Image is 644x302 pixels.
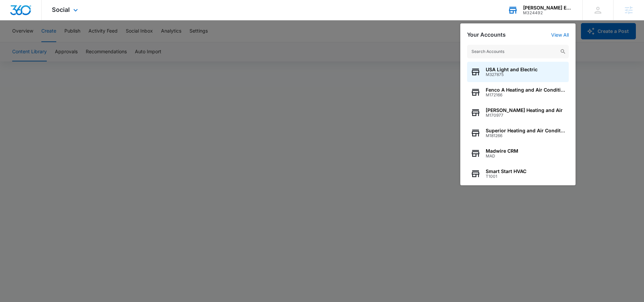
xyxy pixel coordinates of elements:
[52,6,70,13] span: Social
[486,148,518,154] span: Madwire CRM
[523,11,572,15] div: account id
[486,133,565,138] span: M181266
[523,5,572,11] div: account name
[467,123,569,143] button: Superior Heating and Air ConditioningM181266
[551,32,569,38] a: View All
[486,108,563,113] span: [PERSON_NAME] Heating and Air
[486,128,565,133] span: Superior Heating and Air Conditioning
[467,45,569,58] input: Search Accounts
[467,102,569,123] button: [PERSON_NAME] Heating and AirM170977
[486,174,526,179] span: T1001
[467,164,569,184] button: Smart Start HVACT1001
[486,87,565,93] span: Fenco A Heating and Air Conditioning
[486,67,538,72] span: USA Light and Electric
[467,62,569,82] button: USA Light and ElectricM327875
[486,154,518,158] span: MAD
[486,113,563,118] span: M170977
[486,169,526,174] span: Smart Start HVAC
[467,82,569,102] button: Fenco A Heating and Air ConditioningM172166
[467,32,506,38] h2: Your Accounts
[486,72,538,77] span: M327875
[467,143,569,164] button: Madwire CRMMAD
[486,93,565,97] span: M172166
